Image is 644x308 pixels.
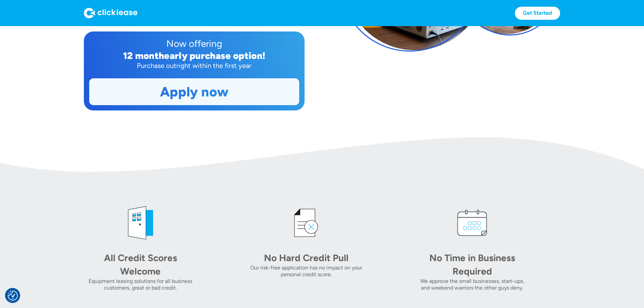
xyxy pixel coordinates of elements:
[286,203,326,243] img: credit icon
[416,278,529,291] div: We approve the small businesses, start-ups, and weekend warriors the other guys deny.
[123,50,164,61] div: 12 month
[425,251,519,278] div: No Time in Business Required
[259,251,353,264] div: No Hard Credit Pull
[8,291,18,301] img: Revisit consent button
[164,50,265,61] div: early purchase option!
[250,264,363,278] div: Our risk-free application has no impact on your personal credit score.
[94,251,187,278] div: All Credit Scores Welcome
[84,8,138,18] img: Logo
[89,61,299,70] div: Purchase outright within the first year
[120,203,161,243] img: welcome icon
[452,203,492,243] img: calendar icon
[515,7,560,20] a: Get Started
[90,79,299,105] a: Apply now
[84,278,197,291] div: Equipment leasing solutions for all business customers, great or bad credit.
[8,291,18,301] button: Consent Preferences
[89,37,299,50] div: Now offering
